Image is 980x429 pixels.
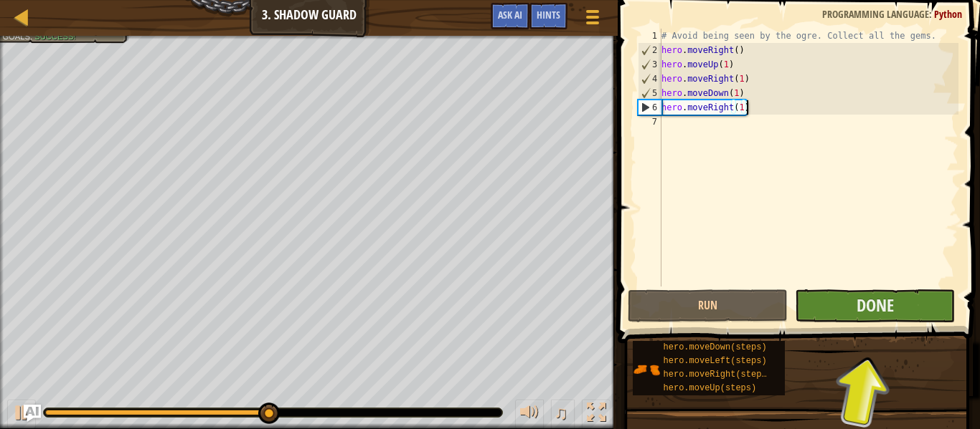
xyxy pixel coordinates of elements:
[639,86,661,100] div: 5
[638,29,661,43] div: 1
[491,3,529,29] button: Ask AI
[24,405,41,422] button: Ask AI
[633,356,660,383] img: portrait.png
[934,7,962,21] span: Python
[822,7,929,21] span: Programming language
[628,289,788,322] button: Run
[639,100,661,115] div: 6
[582,400,611,429] button: Toggle fullscreen
[664,356,767,366] span: hero.moveLeft(steps)
[7,400,36,429] button: Ctrl + P: Play
[515,400,544,429] button: Adjust volume
[664,383,757,393] span: hero.moveUp(steps)
[639,57,661,72] div: 3
[638,115,661,129] div: 7
[498,8,522,21] span: Ask AI
[664,370,772,380] span: hero.moveRight(steps)
[554,402,568,423] span: ♫
[929,7,934,21] span: :
[551,400,575,429] button: ♫
[664,342,767,352] span: hero.moveDown(steps)
[795,289,955,322] button: Done
[857,294,894,317] span: Done
[575,3,611,37] button: Show game menu
[639,72,661,86] div: 4
[537,8,560,21] span: Hints
[639,43,661,57] div: 2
